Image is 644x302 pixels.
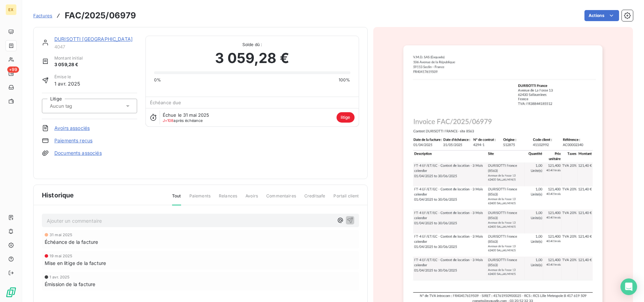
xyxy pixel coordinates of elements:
a: Paiements reçus [54,137,92,144]
span: Échéance de la facture [45,238,98,246]
span: Avoirs [245,193,258,205]
span: 31 mai 2025 [50,233,73,237]
span: +99 [7,66,19,73]
span: Tout [172,193,181,205]
a: Documents associés [54,150,102,157]
a: Factures [33,12,52,19]
span: après échéance [163,118,203,123]
span: 100% [339,77,350,83]
span: Échéance due [150,100,181,105]
span: Paiements [189,193,211,205]
span: 1 avr. 2025 [54,80,80,87]
input: Aucun tag [49,103,91,109]
span: Relances [219,193,237,205]
span: Solde dû : [154,42,350,48]
span: Historique [42,190,74,200]
span: litige [337,112,355,123]
span: 3 059,28 € [215,48,289,69]
span: 0% [154,77,161,83]
span: Creditsafe [304,193,325,205]
span: 4047 [54,44,137,50]
h3: FAC/2025/06979 [65,9,136,22]
span: J+108 [163,118,174,123]
div: Open Intercom Messenger [620,278,637,295]
a: Avoirs associés [54,125,90,132]
div: EX [6,4,17,15]
span: Commentaires [266,193,296,205]
span: 19 mai 2025 [50,254,73,258]
button: Actions [584,10,619,21]
span: Émise le [54,74,80,80]
span: Émission de la facture [45,281,95,288]
span: 1 avr. 2025 [50,275,70,279]
span: 3 059,28 € [54,61,83,68]
span: Portail client [333,193,359,205]
span: Montant initial [54,55,83,61]
span: Mise en litige de la facture [45,259,106,267]
span: Échue le 31 mai 2025 [163,112,209,118]
a: DURISOTTI [GEOGRAPHIC_DATA] [54,36,133,42]
img: Logo LeanPay [6,287,17,298]
span: Factures [33,13,52,18]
